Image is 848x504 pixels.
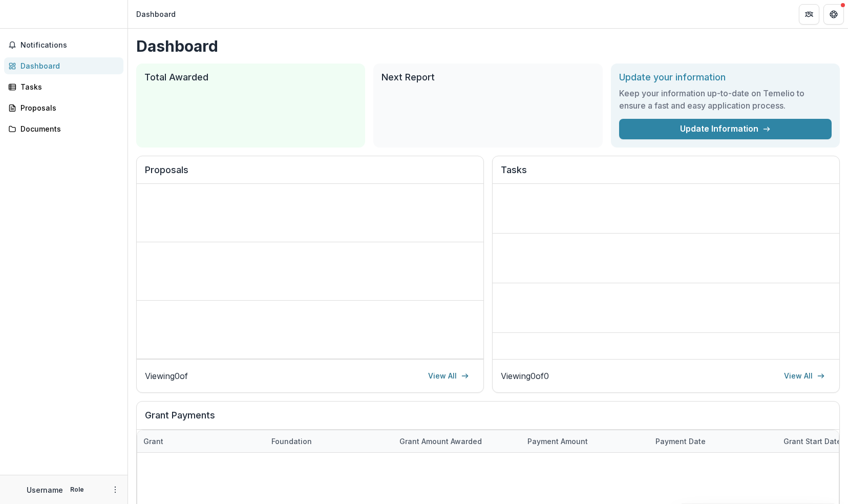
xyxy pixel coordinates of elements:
[4,120,123,137] a: Documents
[619,119,832,139] a: Update Information
[619,72,832,83] h2: Update your information
[501,370,549,382] p: Viewing 0 of 0
[4,78,123,95] a: Tasks
[501,164,831,184] h2: Tasks
[20,102,115,113] div: Proposals
[4,57,123,74] a: Dashboard
[145,164,475,184] h2: Proposals
[4,99,123,116] a: Proposals
[67,485,87,494] p: Role
[619,87,832,112] h3: Keep your information up-to-date on Temelio to ensure a fast and easy application process.
[145,370,188,382] p: Viewing 0 of
[799,4,819,25] button: Partners
[136,9,176,19] div: Dashboard
[20,123,115,134] div: Documents
[20,60,115,71] div: Dashboard
[144,72,357,83] h2: Total Awarded
[27,485,63,495] p: Username
[823,4,844,25] button: Get Help
[778,368,831,384] a: View All
[132,7,180,22] nav: breadcrumb
[20,41,119,50] span: Notifications
[4,37,123,53] button: Notifications
[109,484,121,496] button: More
[136,37,840,55] h1: Dashboard
[145,410,831,429] h2: Grant Payments
[422,368,475,384] a: View All
[20,81,115,92] div: Tasks
[381,72,594,83] h2: Next Report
